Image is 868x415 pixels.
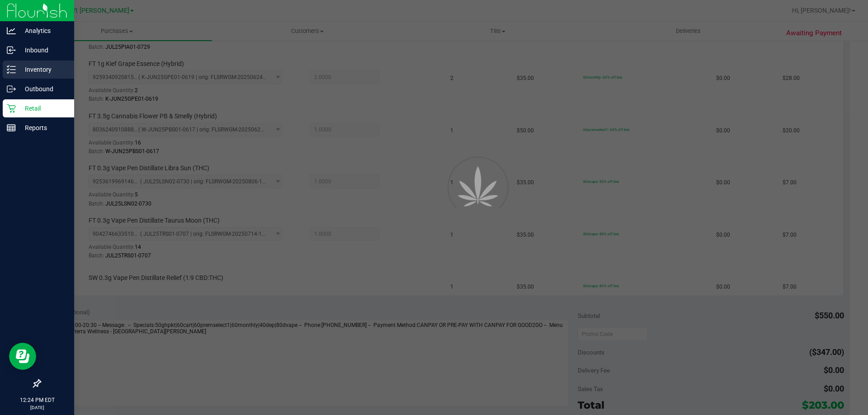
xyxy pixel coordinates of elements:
[4,404,70,411] p: [DATE]
[7,65,16,74] inline-svg: Inventory
[7,84,16,93] inline-svg: Outbound
[16,103,70,114] p: Retail
[16,45,70,56] p: Inbound
[16,122,70,133] p: Reports
[4,396,70,404] p: 12:24 PM EDT
[9,343,36,370] iframe: Resource center
[16,25,70,36] p: Analytics
[7,104,16,113] inline-svg: Retail
[7,46,16,55] inline-svg: Inbound
[16,64,70,75] p: Inventory
[7,26,16,35] inline-svg: Analytics
[16,84,70,94] p: Outbound
[7,123,16,132] inline-svg: Reports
